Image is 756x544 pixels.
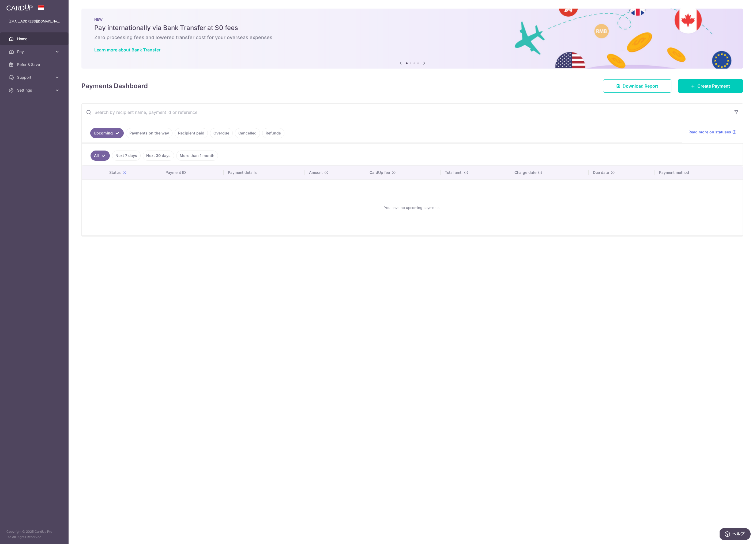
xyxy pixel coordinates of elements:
a: More than 1 month [176,151,218,161]
a: Payments on the way [126,128,172,138]
span: Pay [17,49,52,54]
h4: Payments Dashboard [81,81,148,91]
th: Payment ID [161,166,224,179]
span: Create Payment [697,83,730,89]
span: Charge date [514,170,536,175]
a: Upcoming [90,128,124,138]
span: Read more on statuses [689,129,731,135]
span: Support [17,75,52,80]
span: Due date [593,170,609,175]
a: All [91,151,110,161]
span: Status [109,170,121,175]
h6: Zero processing fees and lowered transfer cost for your overseas expenses [94,34,730,41]
span: Total amt. [445,170,462,175]
span: CardUp fee [370,170,390,175]
h5: Pay internationally via Bank Transfer at $0 fees [94,24,730,32]
a: Cancelled [235,128,260,138]
img: Bank transfer banner [81,9,743,69]
a: Next 30 days [143,151,174,161]
th: Payment details [224,166,304,179]
img: CardUp [6,4,33,11]
a: Read more on statuses [689,129,736,135]
th: Payment method [655,166,743,179]
span: Home [17,36,52,42]
a: Refunds [262,128,284,138]
span: Refer & Save [17,62,52,67]
div: You have no upcoming payments. [88,184,736,231]
span: Amount [309,170,323,175]
a: Next 7 days [112,151,141,161]
span: Settings [17,88,52,93]
p: [EMAIL_ADDRESS][DOMAIN_NAME] [9,19,60,24]
a: Overdue [210,128,233,138]
a: Recipient paid [175,128,208,138]
a: Download Report [603,79,671,93]
a: Create Payment [678,79,743,93]
p: NEW [94,17,730,21]
a: Learn more about Bank Transfer [94,47,160,52]
input: Search by recipient name, payment id or reference [82,104,730,121]
span: Download Report [623,83,658,89]
iframe: ウィジェットを開いて詳しい情報を確認できます [720,528,751,541]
